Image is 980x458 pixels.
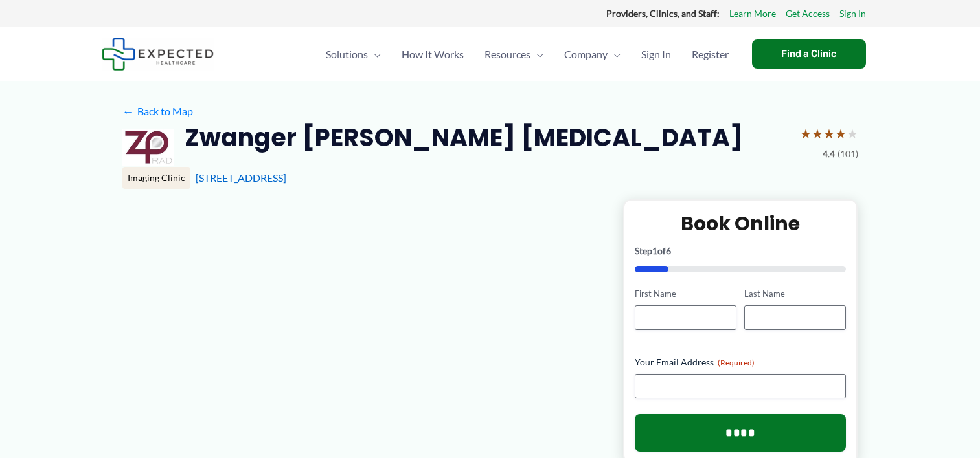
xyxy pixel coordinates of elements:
[718,358,755,367] span: (Required)
[185,122,743,153] h2: Zwanger [PERSON_NAME] [MEDICAL_DATA]
[752,39,866,69] a: Find a Clinic
[635,246,847,256] p: Step of
[606,8,720,19] strong: Providers, Clinics, and Staff:
[315,32,391,77] a: SolutionsMenu Toggle
[812,122,823,146] span: ★
[692,32,729,77] span: Register
[838,146,858,162] span: (101)
[800,122,812,146] span: ★
[786,5,830,22] a: Get Access
[608,32,621,77] span: Menu Toggle
[635,356,847,369] label: Your Email Address
[530,32,543,77] span: Menu Toggle
[326,32,368,77] span: Solutions
[635,211,847,236] h2: Book Online
[196,171,286,184] a: [STREET_ADDRESS]
[554,32,631,77] a: CompanyMenu Toggle
[484,32,530,77] span: Resources
[474,32,554,77] a: ResourcesMenu Toggle
[666,245,671,256] span: 6
[368,32,381,77] span: Menu Toggle
[631,32,681,77] a: Sign In
[122,102,193,121] a: ←Back to Map
[635,288,736,300] label: First Name
[839,5,866,22] a: Sign In
[823,122,835,146] span: ★
[835,122,847,146] span: ★
[729,5,776,22] a: Learn More
[391,32,474,77] a: How It Works
[652,245,657,256] span: 1
[122,105,135,117] span: ←
[315,32,739,77] nav: Primary Site Navigation
[744,288,846,300] label: Last Name
[641,32,671,77] span: Sign In
[681,32,739,77] a: Register
[564,32,608,77] span: Company
[122,167,190,189] div: Imaging Clinic
[102,38,214,71] img: Expected Healthcare Logo - side, dark font, small
[847,122,858,146] span: ★
[402,32,464,77] span: How It Works
[823,146,835,162] span: 4.4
